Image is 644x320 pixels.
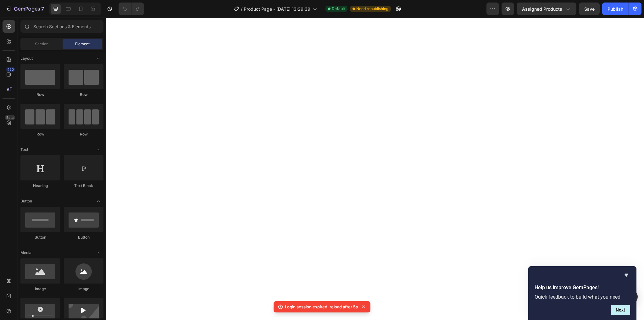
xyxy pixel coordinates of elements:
div: Publish [608,6,623,12]
span: Toggle open [93,248,103,258]
span: / [241,6,242,12]
div: Row [64,92,103,97]
span: Toggle open [93,196,103,206]
button: Next question [611,305,630,315]
button: Hide survey [623,271,630,279]
div: Heading [20,183,60,189]
div: Image [20,286,60,292]
span: Assigned Products [522,6,562,12]
div: Button [64,234,103,240]
span: Text [20,147,28,152]
div: 450 [6,67,15,72]
span: Media [20,250,31,256]
span: Product Page - [DATE] 13:29:39 [244,6,310,12]
span: Need republishing [356,6,388,12]
span: Default [332,6,345,12]
div: Help us improve GemPages! [535,271,630,315]
button: Assigned Products [517,3,576,15]
iframe: Design area [106,18,644,320]
button: Publish [602,3,629,15]
span: Section [35,41,48,47]
div: Row [64,131,103,137]
div: Row [20,131,60,137]
p: Login session expired, reload after 5s [285,304,358,310]
span: Toggle open [93,53,103,63]
button: 7 [3,3,47,15]
span: Toggle open [93,145,103,155]
span: Button [20,198,32,204]
div: Button [20,234,60,240]
span: Element [75,41,90,47]
span: Layout [20,56,33,61]
div: Beta [5,115,15,120]
div: Undo/Redo [119,3,144,15]
span: Save [584,6,595,12]
p: Quick feedback to build what you need. [535,294,630,300]
p: 7 [41,5,44,13]
div: Text Block [64,183,103,189]
div: Row [20,92,60,97]
button: Save [579,3,600,15]
div: Image [64,286,103,292]
h2: Help us improve GemPages! [535,284,630,291]
input: Search Sections & Elements [20,20,103,33]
